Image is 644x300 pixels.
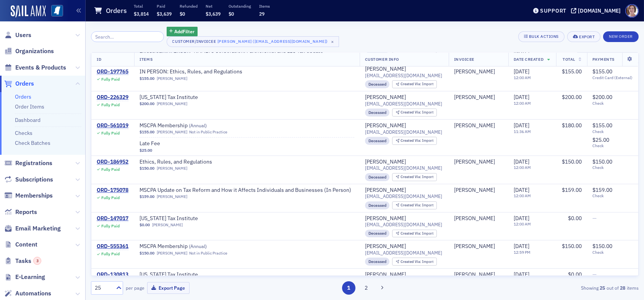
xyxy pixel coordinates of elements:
[567,31,600,42] button: Export
[518,31,565,42] button: Bulk Actions
[592,158,612,165] span: $150.00
[15,240,37,249] span: Content
[454,215,503,222] span: Barry Jones
[11,5,46,18] a: SailAMX
[157,11,172,17] span: $3,639
[140,243,236,250] span: MSCPA Membership
[157,251,187,256] a: [PERSON_NAME]
[529,34,559,39] div: Bulk Actions
[592,165,633,170] span: Check
[592,57,615,62] span: Payments
[592,122,612,129] span: $155.00
[365,57,399,62] span: Customer Info
[365,137,390,145] div: Deceased
[603,31,639,42] button: New Order
[365,73,442,78] span: [EMAIL_ADDRESS][DOMAIN_NAME]
[401,110,422,115] span: Created Via :
[97,271,128,278] a: ORD-130813
[401,203,422,208] span: Created Via :
[140,215,236,222] span: Mississippi Tax Institute
[4,224,61,233] a: Email Marketing
[101,102,120,107] div: Fully Paid
[140,94,236,101] span: Mississippi Tax Institute
[365,243,406,250] a: [PERSON_NAME]
[401,259,422,264] span: Created Via :
[4,31,31,39] a: Users
[189,243,207,249] span: ( Annual )
[454,159,503,165] span: Barry Jones
[157,194,187,199] a: [PERSON_NAME]
[401,260,433,264] div: Import
[365,250,442,256] span: [EMAIL_ADDRESS][DOMAIN_NAME]
[365,230,390,238] div: Deceased
[454,57,474,62] span: Invoicee
[592,243,612,250] span: $150.00
[140,222,150,227] span: $0.00
[365,271,406,278] div: [PERSON_NAME]
[15,224,61,233] span: Email Marketing
[51,5,63,17] img: SailAMX
[157,76,187,81] a: [PERSON_NAME]
[454,94,503,101] span: Barry Jones
[167,36,339,47] button: Customer/Invoicee[PERSON_NAME] ([EMAIL_ADDRESS][DOMAIN_NAME])×
[134,11,149,17] span: $3,814
[180,11,185,17] span: $0
[365,109,390,117] div: Deceased
[134,3,149,9] p: Total
[392,137,437,145] div: Created Via: Import
[454,187,503,194] span: Barry Jones
[4,47,54,55] a: Organizations
[365,80,390,88] div: Deceased
[454,187,495,194] a: [PERSON_NAME]
[106,6,127,15] h1: Orders
[578,7,621,14] div: [DOMAIN_NAME]
[15,257,41,265] span: Tasks
[140,140,236,147] a: Late Fee
[97,122,128,129] a: ORD-561019
[454,215,495,222] a: [PERSON_NAME]
[101,167,120,172] div: Fully Paid
[592,94,612,101] span: $200.00
[514,250,530,255] time: 12:59 PM
[365,193,442,199] span: [EMAIL_ADDRESS][DOMAIN_NAME]
[140,251,154,256] span: $150.00
[592,250,633,255] span: Check
[97,94,128,101] a: ORD-226329
[401,138,422,143] span: Created Via :
[140,194,154,199] span: $159.00
[454,271,503,278] span: Barry Jones
[461,284,639,291] div: Showing out of items
[514,68,529,75] span: [DATE]
[189,251,227,256] div: Not in Public Practice
[563,57,575,62] span: Total
[15,289,51,298] span: Automations
[619,284,627,291] strong: 28
[97,159,128,165] div: ORD-186952
[15,175,53,184] span: Subscriptions
[365,159,406,165] div: [PERSON_NAME]
[365,122,406,129] div: [PERSON_NAME]
[15,79,34,88] span: Orders
[365,215,406,222] a: [PERSON_NAME]
[157,166,187,171] a: [PERSON_NAME]
[97,69,128,76] a: ORD-197765
[4,289,51,298] a: Automations
[342,281,355,295] button: 1
[229,3,251,9] p: Outstanding
[15,31,31,39] span: Users
[101,251,120,256] div: Fully Paid
[97,215,128,222] a: ORD-147017
[571,8,623,13] button: [DOMAIN_NAME]
[365,129,442,135] span: [EMAIL_ADDRESS][DOMAIN_NAME]
[592,129,633,134] span: Check
[157,130,187,135] a: [PERSON_NAME]
[15,130,32,136] a: Checks
[152,222,183,227] a: [PERSON_NAME]
[454,243,495,250] div: [PERSON_NAME]
[562,186,582,193] span: $159.00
